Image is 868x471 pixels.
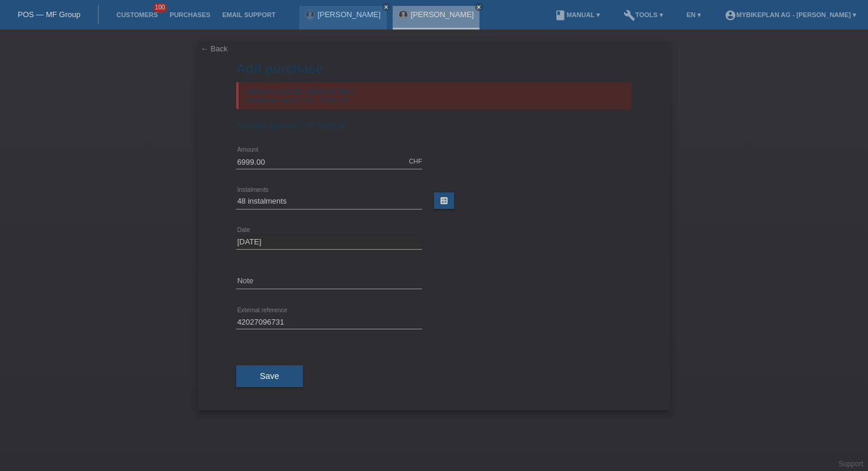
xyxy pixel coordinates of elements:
[236,121,297,130] span: Available amount:
[110,11,164,18] a: Customers
[236,82,632,109] div: Amount exceeds customer limit. Available credit: CHF 6'500.00
[434,192,454,209] a: calculate
[164,11,216,18] a: Purchases
[476,4,482,10] i: close
[725,9,736,21] i: account_circle
[318,10,381,19] a: [PERSON_NAME]
[681,11,707,18] a: EN ▾
[18,10,80,19] a: POS — MF Group
[549,11,606,18] a: bookManual ▾
[236,365,303,388] button: Save
[154,3,168,13] span: 100
[299,121,347,130] span: CHF 6'500.00
[439,196,449,205] i: calculate
[838,460,863,468] a: Support
[260,371,279,381] span: Save
[383,4,389,10] i: close
[236,61,632,76] h1: Add purchase
[475,3,483,11] a: close
[411,10,474,19] a: [PERSON_NAME]
[201,44,228,53] a: ← Back
[618,11,669,18] a: buildTools ▾
[409,158,422,165] div: CHF
[554,9,566,21] i: book
[624,9,635,21] i: build
[216,11,281,18] a: Email Support
[719,11,862,18] a: account_circleMybikeplan AG - [PERSON_NAME] ▾
[382,3,390,11] a: close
